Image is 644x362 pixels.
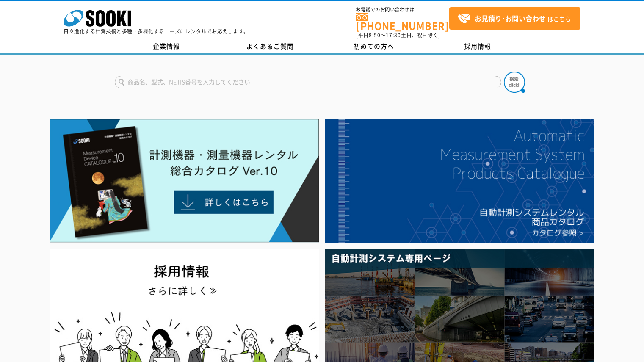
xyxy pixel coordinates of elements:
img: 自動計測システムカタログ [325,119,594,243]
a: [PHONE_NUMBER] [356,13,449,30]
img: Catalog Ver10 [50,119,319,243]
span: はこちら [458,12,571,25]
span: (平日 ～ 土日、祝日除く) [356,31,440,39]
img: btn_search.png [504,72,525,93]
a: 企業情報 [115,40,218,53]
a: 採用情報 [426,40,530,53]
span: 8:50 [369,31,381,39]
strong: お見積り･お問い合わせ [475,13,546,23]
p: 日々進化する計測技術と多種・多様化するニーズにレンタルでお応えします。 [64,29,249,34]
span: 初めての方へ [354,41,394,51]
a: よくあるご質問 [218,40,322,53]
input: 商品名、型式、NETIS番号を入力してください [115,76,501,88]
span: お電話でのお問い合わせは [356,7,449,12]
span: 17:30 [386,31,401,39]
a: 初めての方へ [322,40,426,53]
a: お見積り･お問い合わせはこちら [449,7,580,30]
